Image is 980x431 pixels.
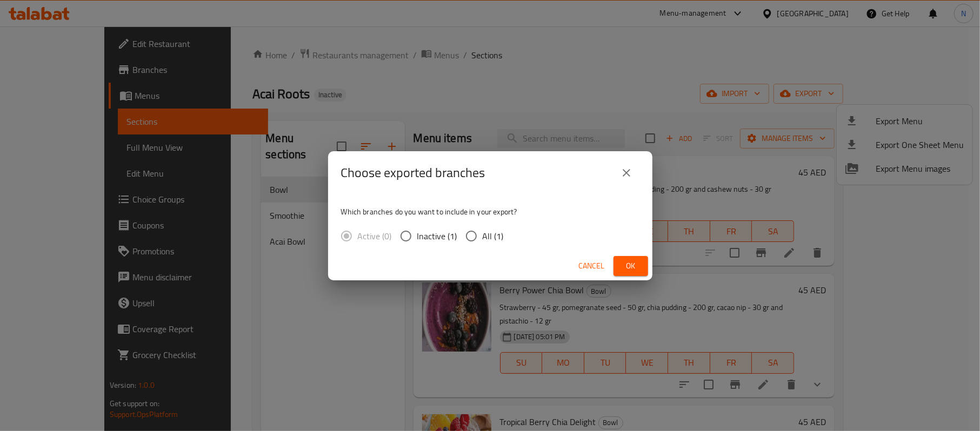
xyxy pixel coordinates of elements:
[575,256,609,276] button: Cancel
[622,259,639,273] span: Ok
[341,164,485,181] h2: Choose exported branches
[358,230,392,243] span: Active (0)
[417,230,457,243] span: Inactive (1)
[614,160,639,186] button: close
[341,206,639,217] p: Which branches do you want to include in your export?
[483,230,504,243] span: All (1)
[614,256,648,276] button: Ok
[579,259,605,273] span: Cancel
